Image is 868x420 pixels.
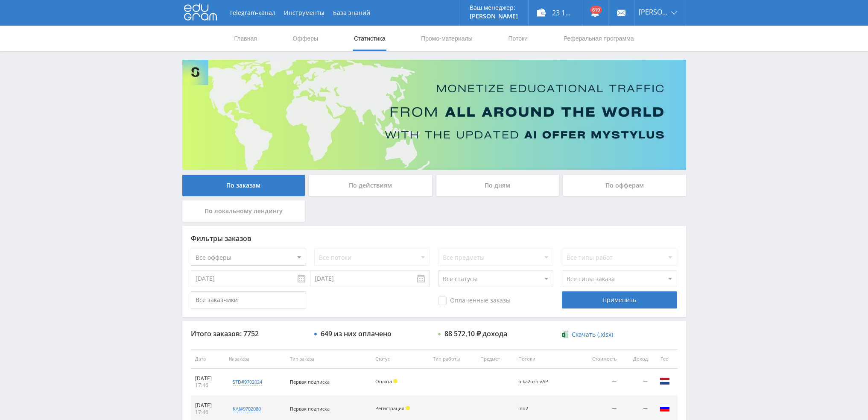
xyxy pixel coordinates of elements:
p: Ваш менеджер: [470,4,518,11]
span: Первая подписка [290,405,330,412]
th: № заказа [225,350,286,369]
input: Все заказчики [191,291,306,308]
div: Применить [562,291,677,308]
span: Первая подписка [290,379,330,385]
div: 88 572,10 ₽ дохода [444,330,507,338]
div: 17:46 [195,409,220,416]
a: Статистика [353,26,386,51]
a: Потоки [507,26,529,51]
td: — [577,369,621,396]
a: Реферальная программа [563,26,635,51]
div: Итого заказов: 7752 [191,330,306,338]
div: По локальному лендингу [182,200,305,222]
th: Стоимость [577,350,621,369]
div: [DATE] [195,375,220,382]
div: [DATE] [195,402,220,409]
a: Офферы [292,26,319,51]
a: Главная [234,26,258,51]
span: Скачать (.xlsx) [572,331,613,338]
img: xlsx [562,330,569,338]
th: Гео [652,350,678,369]
div: По офферам [563,175,686,196]
div: По действиям [309,175,432,196]
img: Banner [182,60,686,170]
th: Доход [621,350,652,369]
img: nld.png [660,376,670,386]
span: Холд [393,379,397,383]
span: Регистрация [375,405,404,411]
span: Оплаченные заказы [438,297,511,305]
div: kai#9702080 [233,405,261,412]
div: std#9702024 [233,379,262,385]
span: Оплата [375,378,392,385]
div: 649 из них оплачено [321,330,392,338]
span: Холд [406,406,410,410]
th: Статус [371,350,429,369]
div: ind2 [518,406,557,411]
div: По заказам [182,175,305,196]
div: По дням [436,175,559,196]
th: Предмет [476,350,514,369]
div: 17:46 [195,382,220,389]
div: pika2ozhivAP [518,379,557,385]
td: — [621,369,652,396]
a: Скачать (.xlsx) [562,330,613,339]
th: Потоки [514,350,577,369]
span: [PERSON_NAME] [639,9,669,15]
p: [PERSON_NAME] [470,13,518,20]
img: rus.png [660,403,670,413]
th: Тип работы [429,350,476,369]
a: Промо-материалы [420,26,473,51]
th: Дата [191,350,225,369]
th: Тип заказа [286,350,371,369]
div: Фильтры заказов [191,235,678,242]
